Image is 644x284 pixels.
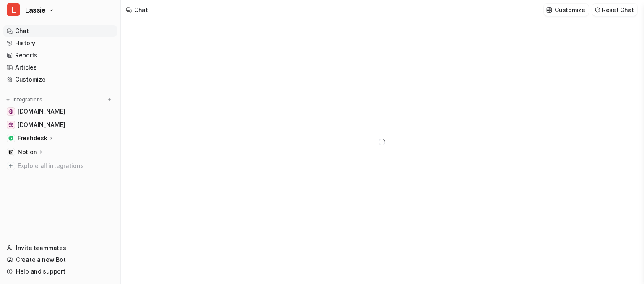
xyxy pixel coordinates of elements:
span: Explore all integrations [18,159,114,173]
p: Integrations [13,96,42,103]
img: reset [595,7,600,13]
span: [DOMAIN_NAME] [18,121,65,129]
a: Explore all integrations [3,160,117,172]
button: Reset Chat [592,4,637,16]
img: explore all integrations [7,162,15,170]
p: Notion [18,148,37,156]
a: Help and support [3,266,117,277]
a: Invite teammates [3,242,117,254]
span: [DOMAIN_NAME] [18,107,65,116]
div: Chat [134,5,148,14]
p: Freshdesk [18,134,47,142]
a: Reports [3,49,117,61]
img: Notion [8,150,13,155]
img: online.whenhoundsfly.com [8,122,13,127]
a: www.whenhoundsfly.com[DOMAIN_NAME] [3,106,117,117]
a: Articles [3,62,117,73]
span: Lassie [25,4,46,16]
button: Customize [544,4,588,16]
img: Freshdesk [8,136,13,141]
a: Customize [3,74,117,85]
a: Chat [3,25,117,37]
img: customize [546,7,552,13]
p: Customize [555,5,585,14]
img: expand menu [5,97,11,103]
img: menu_add.svg [106,97,112,103]
span: L [7,3,20,16]
a: History [3,37,117,49]
button: Integrations [3,96,45,104]
a: Create a new Bot [3,254,117,266]
a: online.whenhoundsfly.com[DOMAIN_NAME] [3,119,117,131]
img: www.whenhoundsfly.com [8,109,13,114]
